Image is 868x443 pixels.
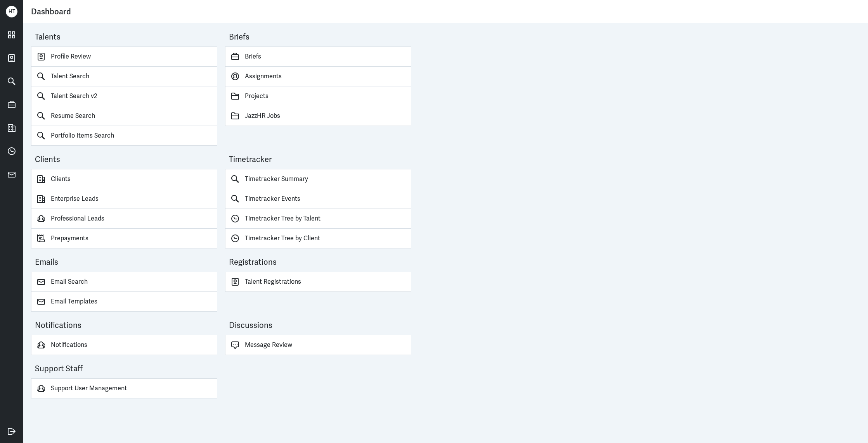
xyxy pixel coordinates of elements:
[31,292,217,312] a: Email Templates
[229,256,411,272] div: Registrations
[31,126,217,146] a: Portfolio Items Search
[225,189,411,209] a: Timetracker Events
[225,229,411,248] a: Timetracker Tree by Client
[31,209,217,229] a: Professional Leads
[225,169,411,189] a: Timetracker Summary
[225,67,411,86] a: Assignments
[35,319,217,335] div: Notifications
[35,153,217,169] div: Clients
[31,86,217,106] a: Talent Search v2
[31,272,217,292] a: Email Search
[35,256,217,272] div: Emails
[35,31,217,47] div: Talents
[225,106,411,126] a: JazzHR Jobs
[229,153,411,169] div: Timetracker
[225,335,411,355] a: Message Review
[229,319,411,335] div: Discussions
[31,4,860,19] div: Dashboard
[229,31,411,47] div: Briefs
[6,6,17,17] div: H T
[225,209,411,229] a: Timetracker Tree by Talent
[31,189,217,209] a: Enterprise Leads
[225,47,411,67] a: Briefs
[31,67,217,86] a: Talent Search
[225,272,411,292] a: Talent Registrations
[31,378,217,398] a: Support User Management
[31,169,217,189] a: Clients
[225,86,411,106] a: Projects
[31,229,217,248] a: Prepayments
[31,106,217,126] a: Resume Search
[31,335,217,355] a: Notifications
[31,47,217,67] a: Profile Review
[35,363,217,378] div: Support Staff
